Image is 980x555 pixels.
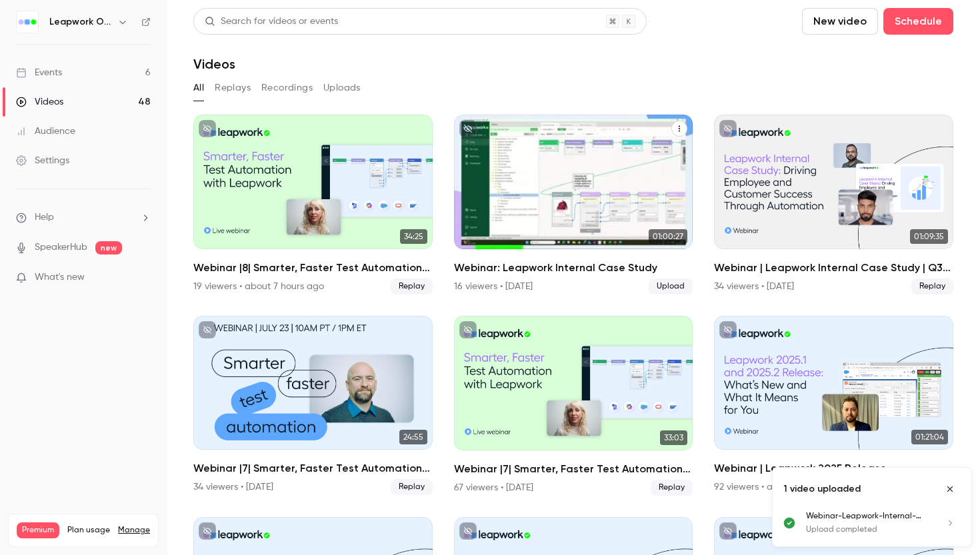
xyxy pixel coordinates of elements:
[35,271,85,284] span: What's new
[193,280,324,293] div: 19 viewers • about 7 hours ago
[802,8,878,35] button: New video
[193,260,433,276] h2: Webinar |8| Smarter, Faster Test Automation with Leapwork | EMEA | Q3 2025
[400,229,427,244] span: 34:25
[454,260,693,276] h2: Webinar: Leapwork Internal Case Study
[714,115,953,294] a: 01:09:35Webinar | Leapwork Internal Case Study | Q3 202534 viewers • [DATE]Replay
[16,154,69,167] div: Settings
[454,280,533,293] div: 16 viewers • [DATE]
[205,15,338,29] div: Search for videos or events
[939,478,961,500] button: Close uploads list
[454,481,533,494] div: 67 viewers • [DATE]
[323,77,361,99] button: Uploads
[911,278,953,294] span: Replay
[199,522,216,540] button: unpublished
[391,479,433,495] span: Replay
[783,482,861,496] p: 1 video uploaded
[399,430,427,444] span: 24:55
[651,480,693,496] span: Replay
[714,280,794,293] div: 34 viewers • [DATE]
[67,525,110,536] span: Plan usage
[454,115,693,294] li: Webinar: Leapwork Internal Case Study
[215,77,251,99] button: Replays
[16,95,63,109] div: Videos
[17,11,38,33] img: Leapwork Online Event
[806,510,929,522] p: Webinar-Leapwork-Internal-Case-Study-2025
[454,316,693,496] a: 33:03Webinar |7| Smarter, Faster Test Automation with Leapwork | EMEA | Q2 202567 viewers • [DATE...
[16,211,151,225] li: help-dropdown-opener
[773,510,971,546] ul: Uploads list
[719,522,737,540] button: unpublished
[719,120,737,137] button: unpublished
[95,241,122,255] span: new
[714,460,953,476] h2: Webinar | Leapwork 2025 Release Walkthrough | Q3 2025
[883,8,953,35] button: Schedule
[714,260,953,276] h2: Webinar | Leapwork Internal Case Study | Q3 2025
[459,522,477,540] button: unpublished
[135,272,151,284] iframe: Noticeable Trigger
[719,321,737,338] button: unpublished
[193,77,204,99] button: All
[806,524,929,536] p: Upload completed
[454,316,693,496] li: Webinar |7| Smarter, Faster Test Automation with Leapwork | EMEA | Q2 2025
[193,115,433,294] li: Webinar |8| Smarter, Faster Test Automation with Leapwork | EMEA | Q3 2025
[199,321,216,338] button: unpublished
[193,316,433,496] a: 24:55Webinar |7| Smarter, Faster Test Automation with Leapwork | [GEOGRAPHIC_DATA] | Q2 202534 vi...
[660,430,687,445] span: 33:03
[16,66,62,79] div: Events
[49,15,112,29] h6: Leapwork Online Event
[806,510,961,536] a: Webinar-Leapwork-Internal-Case-Study-2025Upload completed
[35,211,54,225] span: Help
[35,241,87,255] a: SpeakerHub
[17,522,59,538] span: Premium
[261,77,313,99] button: Recordings
[911,430,948,444] span: 01:21:04
[454,461,693,477] h2: Webinar |7| Smarter, Faster Test Automation with Leapwork | EMEA | Q2 2025
[910,229,948,244] span: 01:09:35
[193,460,433,476] h2: Webinar |7| Smarter, Faster Test Automation with Leapwork | [GEOGRAPHIC_DATA] | Q2 2025
[649,229,687,244] span: 01:00:27
[459,321,477,338] button: unpublished
[199,120,216,137] button: unpublished
[714,316,953,496] a: 01:21:04Webinar | Leapwork 2025 Release Walkthrough | Q3 202592 viewers • about [DATE]Replay
[118,525,150,536] a: Manage
[714,480,823,494] div: 92 viewers • about [DATE]
[16,125,75,138] div: Audience
[193,56,235,72] h1: Videos
[193,480,273,494] div: 34 viewers • [DATE]
[649,278,693,294] span: Upload
[454,115,693,294] a: 01:00:27Webinar: Leapwork Internal Case Study16 viewers • [DATE]Upload
[193,115,433,294] a: 34:25Webinar |8| Smarter, Faster Test Automation with Leapwork | EMEA | Q3 202519 viewers • about...
[391,278,433,294] span: Replay
[193,316,433,496] li: Webinar |7| Smarter, Faster Test Automation with Leapwork | US | Q2 2025
[714,316,953,496] li: Webinar | Leapwork 2025 Release Walkthrough | Q3 2025
[193,8,953,547] section: Videos
[714,115,953,294] li: Webinar | Leapwork Internal Case Study | Q3 2025
[459,120,477,137] button: unpublished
